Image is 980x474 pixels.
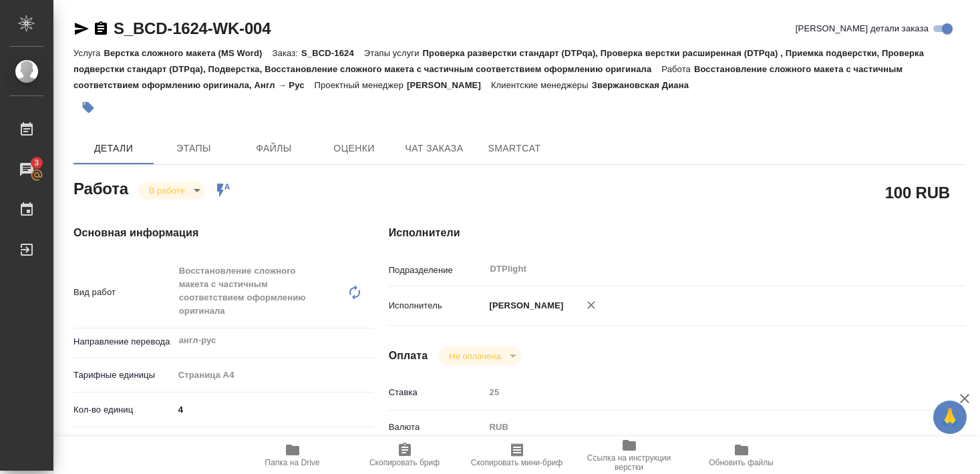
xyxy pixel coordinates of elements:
[438,347,520,365] div: В работе
[389,386,485,399] p: Ставка
[885,181,950,204] h2: 100 RUB
[709,458,774,467] span: Обновить файлы
[933,401,967,434] button: 🙏
[73,93,103,122] button: Добавить тэг
[577,290,606,320] button: Удалить исполнителя
[265,458,320,467] span: Папка на Drive
[73,403,174,417] p: Кол-во единиц
[315,80,407,90] p: Проектный менеджер
[138,182,205,200] div: В работе
[389,421,485,434] p: Валюта
[471,458,562,467] span: Скопировать мини-бриф
[3,153,50,186] a: 3
[461,437,573,474] button: Скопировать мини-бриф
[445,350,504,362] button: Не оплачена
[236,437,349,474] button: Папка на Drive
[407,80,491,90] p: [PERSON_NAME]
[482,140,546,157] span: SmartCat
[491,80,592,90] p: Клиентские менеджеры
[389,348,428,364] h4: Оплата
[174,400,374,419] input: ✎ Введи что-нибудь
[73,48,924,74] p: Проверка разверстки стандарт (DTPqa), Проверка верстки расширенная (DTPqa) , Приемка подверстки, ...
[93,21,109,37] button: Скопировать ссылку
[485,416,917,439] div: RUB
[114,19,271,37] a: S_BCD-1624-WK-004
[242,140,306,157] span: Файлы
[73,335,174,348] p: Направление перевода
[592,80,699,90] p: Звержановская Диана
[73,369,174,382] p: Тарифные единицы
[273,48,301,58] p: Заказ:
[581,453,677,472] span: Ссылка на инструкции верстки
[104,48,272,58] p: Верстка сложного макета (MS Word)
[389,264,485,277] p: Подразделение
[661,64,694,74] p: Работа
[369,458,440,467] span: Скопировать бриф
[322,140,386,157] span: Оценки
[145,185,189,196] button: В работе
[174,433,374,456] div: Юридическая/Финансовая
[685,437,798,474] button: Обновить файлы
[73,21,90,37] button: Скопировать ссылку для ЯМессенджера
[73,176,128,200] h2: Работа
[939,403,961,431] span: 🙏
[162,140,226,157] span: Этапы
[73,225,335,241] h4: Основная информация
[389,225,965,241] h4: Исполнители
[73,48,104,58] p: Услуга
[73,286,174,299] p: Вид работ
[174,364,374,387] div: Страница А4
[349,437,461,474] button: Скопировать бриф
[485,299,564,312] p: [PERSON_NAME]
[796,22,929,35] span: [PERSON_NAME] детали заказа
[402,140,466,157] span: Чат заказа
[573,437,685,474] button: Ссылка на инструкции верстки
[364,48,423,58] p: Этапы услуги
[389,299,485,312] p: Исполнитель
[81,140,146,157] span: Детали
[485,383,917,402] input: Пустое поле
[26,156,47,170] span: 3
[301,48,364,58] p: S_BCD-1624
